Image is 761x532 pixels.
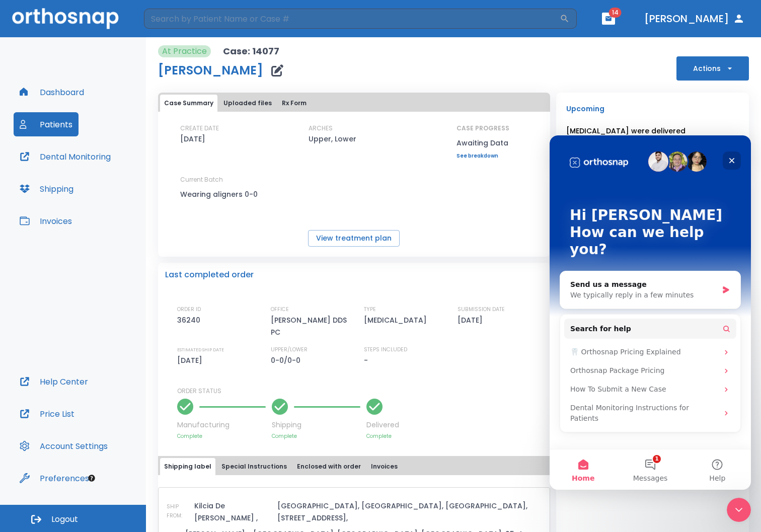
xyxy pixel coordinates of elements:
[278,95,311,112] button: Rx Form
[180,175,271,184] p: Current Batch
[160,95,217,112] button: Case Summary
[194,500,273,524] p: Kilcia De [PERSON_NAME] ,
[160,95,548,112] div: tabs
[14,144,117,169] button: Dental Monitoring
[277,500,542,524] p: [GEOGRAPHIC_DATA], [GEOGRAPHIC_DATA], [GEOGRAPHIC_DATA], [STREET_ADDRESS],
[177,354,206,366] p: [DATE]
[162,45,207,57] p: At Practice
[177,420,266,430] p: Manufacturing
[271,354,304,366] p: 0-0/0-0
[456,124,509,133] p: CASE PROGRESS
[364,354,368,366] p: -
[609,8,622,18] span: 14
[456,137,509,149] p: Awaiting Data
[550,135,751,490] iframe: Intercom live chat
[14,402,81,426] button: Price List
[160,458,215,475] button: Shipping label
[12,8,119,29] img: Orthosnap
[223,45,279,57] p: Case: 14077
[217,458,291,475] button: Special Instructions
[366,432,399,440] p: Complete
[180,124,219,133] p: CREATE DATE
[87,474,96,483] div: Tooltip anchor
[271,345,308,354] p: UPPER/LOWER
[165,269,254,281] p: Last completed order
[366,420,399,430] p: Delivered
[271,314,356,338] p: [PERSON_NAME] DDS PC
[272,420,360,430] p: Shipping
[219,95,276,112] button: Uploaded files
[309,124,333,133] p: ARCHES
[456,153,509,159] a: See breakdown
[180,133,205,145] p: [DATE]
[177,305,201,314] p: ORDER ID
[177,432,266,440] p: Complete
[367,458,402,475] button: Invoices
[51,514,78,525] span: Logout
[14,434,114,458] button: Account Settings
[271,305,289,314] p: OFFICE
[272,432,360,440] p: Complete
[458,305,505,314] p: SUBMISSION DATE
[14,466,95,490] button: Preferences
[364,305,376,314] p: TYPE
[676,56,749,81] button: Actions
[177,345,224,354] p: ESTIMATED SHIP DATE
[566,125,739,137] p: [MEDICAL_DATA] were delivered
[458,314,486,326] p: [DATE]
[293,458,365,475] button: Enclosed with order
[158,64,263,77] h1: [PERSON_NAME]
[144,9,560,29] input: Search by Patient Name or Case #
[14,112,79,136] button: Patients
[14,209,78,233] button: Invoices
[309,133,356,145] p: Upper, Lower
[640,10,749,28] button: [PERSON_NAME]
[14,80,90,104] button: Dashboard
[308,230,400,247] button: View treatment plan
[364,314,430,326] p: [MEDICAL_DATA]
[566,103,739,115] p: Upcoming
[177,387,543,396] p: ORDER STATUS
[14,177,80,201] button: Shipping
[14,369,94,394] button: Help Center
[180,188,271,200] p: Wearing aligners 0-0
[727,498,751,522] iframe: Intercom live chat
[167,502,190,520] p: SHIP FROM:
[177,314,204,326] p: 36240
[364,345,407,354] p: STEPS INCLUDED
[160,458,548,475] div: tabs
